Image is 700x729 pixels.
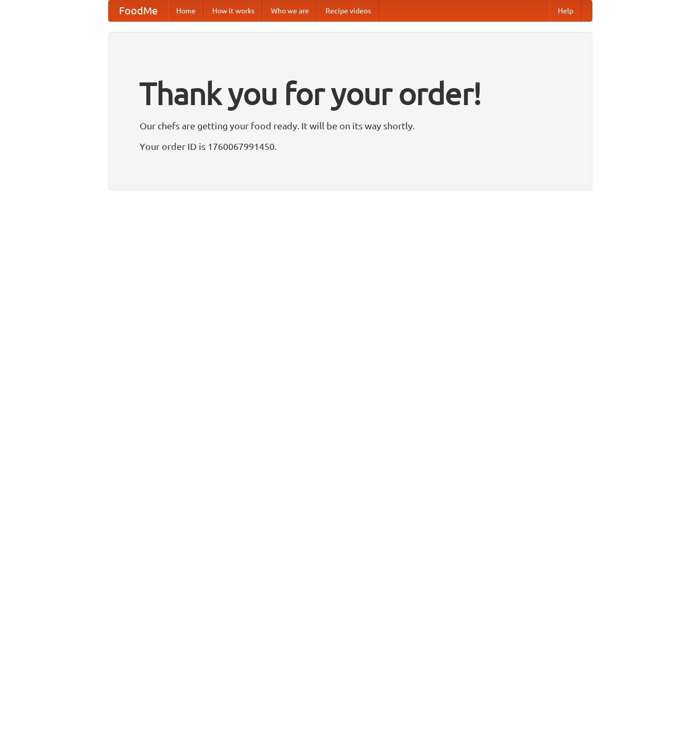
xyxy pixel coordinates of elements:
a: FoodMe [109,1,168,21]
p: Your order ID is 1760067991450. [140,139,561,154]
p: Our chefs are getting your food ready. It will be on its way shortly. [140,118,561,133]
a: Help [550,1,582,21]
a: Recipe videos [317,1,379,21]
a: Home [168,1,204,21]
h1: Thank you for your order! [140,69,561,118]
a: Who we are [263,1,317,21]
a: How it works [204,1,263,21]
